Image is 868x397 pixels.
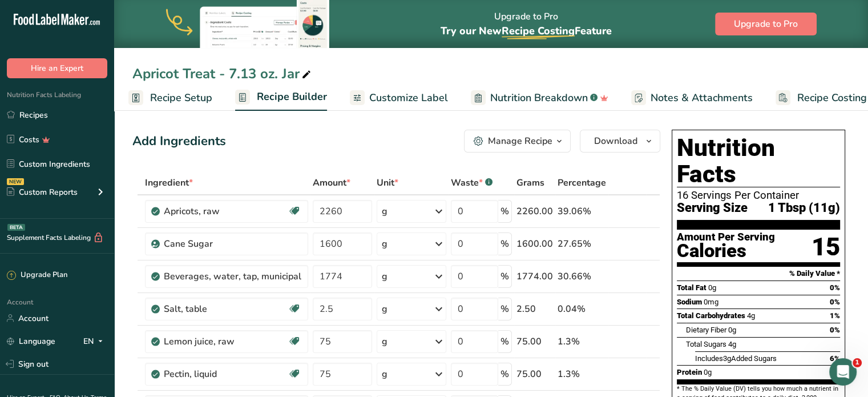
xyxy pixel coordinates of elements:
[382,335,387,348] div: g
[747,311,755,320] span: 4g
[677,243,775,259] div: Calories
[516,176,544,190] span: Grams
[164,204,288,218] div: Apricots, raw
[145,176,193,190] span: Ingredient
[695,354,777,363] span: Includes Added Sugars
[558,204,606,218] div: 39.06%
[708,283,716,292] span: 0g
[677,232,775,243] div: Amount Per Serving
[677,368,702,376] span: Protein
[490,90,588,106] span: Nutrition Breakdown
[128,85,212,111] a: Recipe Setup
[441,24,612,38] span: Try our New Feature
[677,283,706,292] span: Total Fat
[382,367,387,381] div: g
[488,134,552,148] div: Manage Recipe
[558,302,606,316] div: 0.04%
[7,58,107,78] button: Hire an Expert
[768,201,840,215] span: 1 Tbsp (11g)
[830,311,840,320] span: 1%
[7,224,25,231] div: BETA
[677,267,840,280] section: % Daily Value *
[580,130,660,153] button: Download
[830,283,840,292] span: 0%
[516,270,553,283] div: 1774.00
[558,335,606,348] div: 1.3%
[164,335,288,348] div: Lemon juice, raw
[558,237,606,251] div: 27.65%
[382,237,387,251] div: g
[7,178,24,185] div: NEW
[651,90,753,106] span: Notes & Attachments
[164,367,288,381] div: Pectin, liquid
[382,270,387,283] div: g
[516,237,553,251] div: 1600.00
[516,367,553,381] div: 75.00
[728,340,736,348] span: 4g
[686,340,726,348] span: Total Sugars
[723,354,731,363] span: 3g
[7,186,78,198] div: Custom Reports
[830,326,840,334] span: 0%
[516,335,553,348] div: 75.00
[502,24,575,38] span: Recipe Costing
[464,130,571,153] button: Manage Recipe
[164,270,301,283] div: Beverages, water, tap, municipal
[516,204,553,218] div: 2260.00
[631,85,753,111] a: Notes & Attachments
[83,334,107,348] div: EN
[677,311,745,320] span: Total Carbohydrates
[677,135,840,187] h1: Nutrition Facts
[715,13,817,35] button: Upgrade to Pro
[451,176,492,190] div: Waste
[677,201,748,215] span: Serving Size
[516,302,553,316] div: 2.50
[313,176,350,190] span: Amount
[677,298,702,306] span: Sodium
[132,132,226,151] div: Add Ingredients
[734,17,798,31] span: Upgrade to Pro
[7,331,55,351] a: Language
[830,354,840,363] span: 6%
[704,368,712,376] span: 0g
[150,90,212,106] span: Recipe Setup
[164,302,288,316] div: Salt, table
[594,134,637,148] span: Download
[369,90,448,106] span: Customize Label
[164,237,301,251] div: Cane Sugar
[377,176,398,190] span: Unit
[686,326,726,334] span: Dietary Fiber
[471,85,608,111] a: Nutrition Breakdown
[853,358,862,367] span: 1
[797,90,867,106] span: Recipe Costing
[350,85,448,111] a: Customize Label
[558,270,606,283] div: 30.66%
[7,270,67,281] div: Upgrade Plan
[257,89,327,105] span: Recipe Builder
[829,358,857,386] iframe: Intercom live chat
[441,1,612,48] div: Upgrade to Pro
[558,176,606,190] span: Percentage
[132,63,313,84] div: Apricot Treat - 7.13 oz. Jar
[728,326,736,334] span: 0g
[558,367,606,381] div: 1.3%
[382,204,387,218] div: g
[677,190,840,201] div: 16 Servings Per Container
[830,298,840,306] span: 0%
[235,84,327,111] a: Recipe Builder
[812,232,840,262] div: 15
[704,298,718,306] span: 0mg
[382,302,387,316] div: g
